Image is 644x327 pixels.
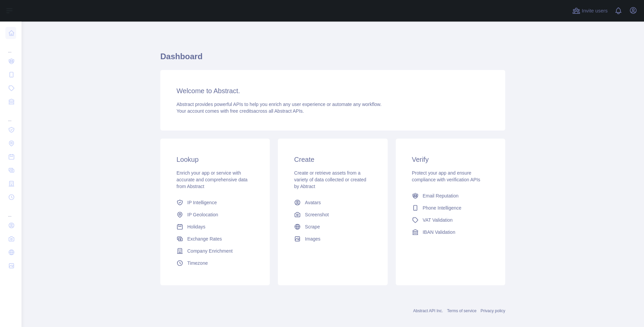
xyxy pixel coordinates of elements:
span: Scrape [305,223,320,230]
a: IBAN Validation [409,226,492,238]
span: IP Geolocation [187,211,218,218]
span: Exchange Rates [187,235,222,242]
span: Avatars [305,199,321,206]
a: Abstract API Inc. [413,308,443,313]
span: VAT Validation [423,217,453,223]
span: Holidays [187,223,205,230]
a: Phone Intelligence [409,202,492,214]
a: Holidays [174,221,256,233]
div: ... [5,109,16,122]
span: Phone Intelligence [423,205,461,211]
a: Scrape [291,221,374,233]
a: Images [291,233,374,245]
span: Create or retrieve assets from a variety of data collected or created by Abtract [294,170,366,189]
span: Abstract provides powerful APIs to help you enrich any user experience or automate any workflow. [176,102,382,107]
span: Email Reputation [423,192,459,199]
button: Invite users [571,5,609,16]
h1: Dashboard [160,51,505,67]
a: Screenshot [291,209,374,221]
span: Invite users [582,7,608,15]
a: Avatars [291,196,374,209]
a: IP Intelligence [174,196,256,209]
a: Terms of service [447,308,476,313]
span: Your account comes with across all Abstract APIs. [176,108,304,114]
span: Protect your app and ensure compliance with verification APIs [412,170,480,182]
h3: Verify [412,155,489,164]
a: Privacy policy [481,308,505,313]
h3: Lookup [176,155,254,164]
span: IP Intelligence [187,199,217,206]
div: ... [5,40,16,54]
a: Company Enrichment [174,245,256,257]
span: free credits [230,108,253,114]
a: Exchange Rates [174,233,256,245]
span: Images [305,235,320,242]
a: VAT Validation [409,214,492,226]
span: Company Enrichment [187,248,233,254]
span: Timezone [187,260,208,266]
div: ... [5,205,16,218]
h3: Welcome to Abstract. [176,86,489,96]
h3: Create [294,155,371,164]
a: Email Reputation [409,190,492,202]
a: IP Geolocation [174,209,256,221]
a: Timezone [174,257,256,269]
span: IBAN Validation [423,229,455,235]
span: Screenshot [305,211,329,218]
span: Enrich your app or service with accurate and comprehensive data from Abstract [176,170,248,189]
